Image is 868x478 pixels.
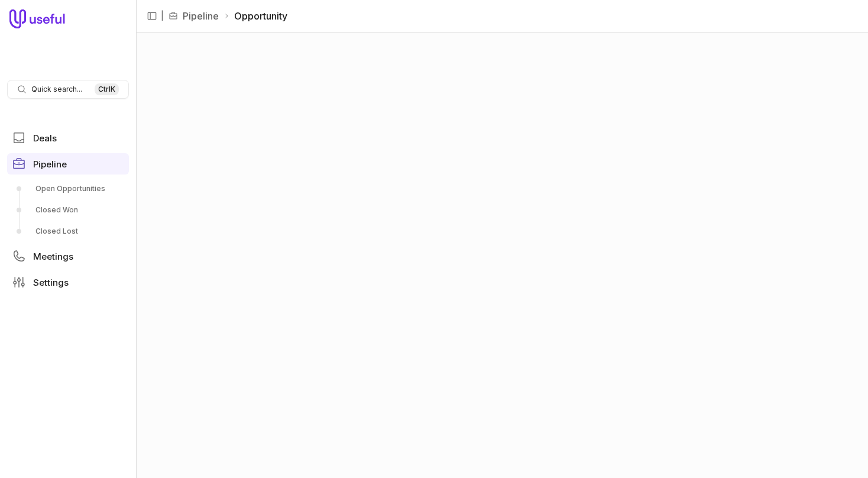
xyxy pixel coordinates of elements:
span: Quick search... [31,85,82,94]
span: Settings [33,278,69,287]
kbd: Ctrl K [95,83,119,95]
a: Meetings [7,246,129,267]
a: Pipeline [183,9,219,23]
a: Open Opportunities [7,179,129,198]
span: Meetings [33,252,73,261]
a: Deals [7,127,129,148]
span: Deals [33,134,57,143]
a: Closed Lost [7,222,129,241]
span: Pipeline [33,160,67,169]
a: Closed Won [7,201,129,219]
li: Opportunity [224,9,287,23]
a: Settings [7,272,129,293]
span: | [161,9,164,23]
button: Collapse sidebar [143,7,161,25]
a: Pipeline [7,153,129,175]
div: Pipeline submenu [7,179,129,241]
